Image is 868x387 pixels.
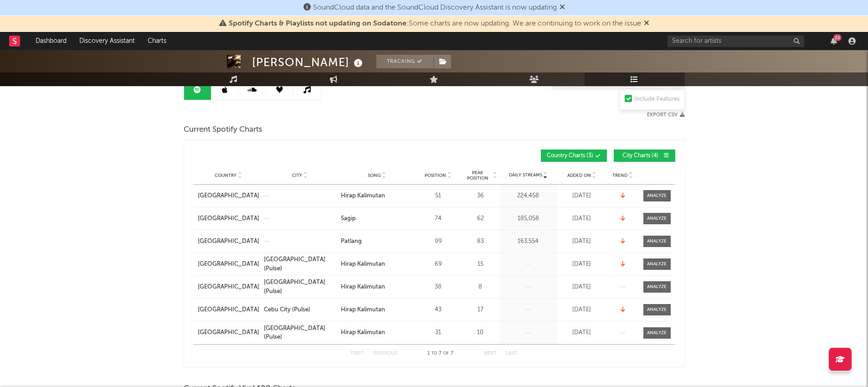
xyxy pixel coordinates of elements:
div: [DATE] [559,305,605,315]
div: 38 [418,283,459,292]
button: Tracking [376,55,433,68]
div: 69 [418,260,459,269]
a: Dashboard [29,32,73,50]
div: 83 [463,237,498,246]
a: [GEOGRAPHIC_DATA] [198,305,259,315]
span: Dismiss [644,20,649,27]
button: Country Charts(3) [541,150,607,162]
span: Country [215,173,236,178]
div: Hirap Kalimutan [341,191,385,201]
span: Dismiss [560,4,565,11]
div: [PERSON_NAME] [252,55,365,70]
div: 74 [418,214,459,223]
div: Hirap Kalimutan [341,283,385,292]
div: Sagip [341,214,356,223]
span: SoundCloud data and the SoundCloud Discovery Assistant is now updating [313,4,557,11]
span: of [443,351,449,356]
a: [GEOGRAPHIC_DATA] (Pulse) [264,324,336,342]
span: Trend [612,173,627,178]
div: 17 [463,305,498,315]
span: Song [368,173,381,178]
div: [DATE] [559,214,605,223]
a: [GEOGRAPHIC_DATA] [198,328,259,337]
span: City Charts ( 4 ) [620,153,662,159]
div: [DATE] [559,283,605,292]
div: 224,458 [502,191,555,201]
a: Hirap Kalimutan [341,191,413,201]
a: Hirap Kalimutan [341,283,413,292]
span: Added On [567,173,591,178]
span: Current Spotify Charts [184,124,262,135]
div: Include Features [634,94,680,105]
span: Country Charts ( 3 ) [547,153,593,159]
a: [GEOGRAPHIC_DATA] (Pulse) [264,278,336,296]
button: Last [506,351,518,356]
div: 36 [463,191,498,201]
div: 8 [463,283,498,292]
a: Cebu City (Pulse) [264,305,336,315]
button: Next [484,351,497,356]
a: Charts [141,32,173,50]
button: Previous [373,351,397,356]
a: [GEOGRAPHIC_DATA] (Pulse) [264,255,336,273]
a: [GEOGRAPHIC_DATA] [198,283,259,292]
div: Cebu City (Pulse) [264,305,310,315]
div: 51 [418,191,459,201]
div: [DATE] [559,191,605,201]
div: [DATE] [559,237,605,246]
div: 31 [418,328,459,337]
div: 163,554 [502,237,555,246]
div: Patlang [341,237,362,246]
div: 43 [418,305,459,315]
a: [GEOGRAPHIC_DATA] [198,237,259,246]
div: 62 [463,214,498,223]
div: 15 [463,260,498,269]
div: 99 [418,237,459,246]
div: 1 7 7 [416,348,466,359]
a: Discovery Assistant [73,32,141,50]
button: First [351,351,364,356]
div: [DATE] [559,328,605,337]
div: [DATE] [559,260,605,269]
div: Hirap Kalimutan [341,260,385,269]
button: 22 [831,37,837,45]
a: Hirap Kalimutan [341,260,413,269]
a: Sagip [341,214,413,223]
span: Spotify Charts & Playlists not updating on Sodatone [229,20,406,27]
div: 10 [463,328,498,337]
span: to [431,351,437,356]
span: Peak Position [463,170,492,181]
a: [GEOGRAPHIC_DATA] [198,214,259,223]
button: City Charts(4) [614,150,675,162]
span: Daily Streams [509,172,542,179]
div: Hirap Kalimutan [341,328,385,337]
div: Hirap Kalimutan [341,305,385,315]
span: : Some charts are now updating. We are continuing to work on the issue [229,20,641,27]
input: Search for artists [668,36,804,47]
a: Hirap Kalimutan [341,305,413,315]
a: [GEOGRAPHIC_DATA] [198,191,259,201]
div: 22 [833,34,842,41]
a: [GEOGRAPHIC_DATA] [198,260,259,269]
span: City [292,173,302,178]
button: Export CSV [647,112,685,118]
div: 185,058 [502,214,555,223]
span: Position [425,173,446,178]
a: Hirap Kalimutan [341,328,413,337]
a: Patlang [341,237,413,246]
